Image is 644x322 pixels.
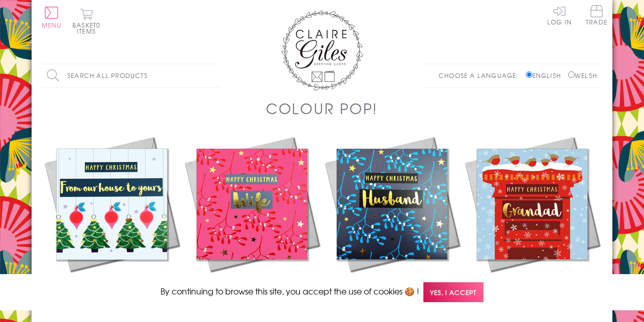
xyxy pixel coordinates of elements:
span: Trade [586,5,607,25]
span: Yes, I accept [423,282,484,302]
input: Search all products [42,64,220,87]
p: Choose a language: [439,71,524,80]
a: Trade [586,5,607,27]
img: Christmas Card, Husband Blue Mistletoe, text foiled in shiny gold [322,134,462,274]
button: Basket0 items [72,8,100,34]
input: English [526,71,532,78]
input: Welsh [568,71,575,78]
input: Search [210,64,220,87]
a: Christmas Card, Grandad Robins on a Postbox, text foiled in shiny gold £3.50 Add to Basket [462,134,602,311]
span: Menu [42,20,62,30]
button: Menu [42,7,62,28]
img: Christmas Card, Grandad Robins on a Postbox, text foiled in shiny gold [462,134,602,274]
a: Christmas Card, Wife Pink Mistletoe, text foiled in shiny gold £3.50 Add to Basket [182,134,322,311]
a: Log In [547,5,572,25]
span: 0 items [77,20,100,36]
label: English [526,71,566,80]
a: Christmas Card, Husband Blue Mistletoe, text foiled in shiny gold £3.50 Add to Basket [322,134,462,311]
label: Welsh [568,71,597,80]
a: Christmas Card, From our house to yours, text foiled in shiny gold £3.50 Add to Basket [42,134,182,311]
img: Christmas Card, From our house to yours, text foiled in shiny gold [42,134,182,274]
img: Claire Giles Greetings Cards [281,10,363,91]
img: Christmas Card, Wife Pink Mistletoe, text foiled in shiny gold [182,134,322,274]
h1: Colour POP! [266,98,378,119]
